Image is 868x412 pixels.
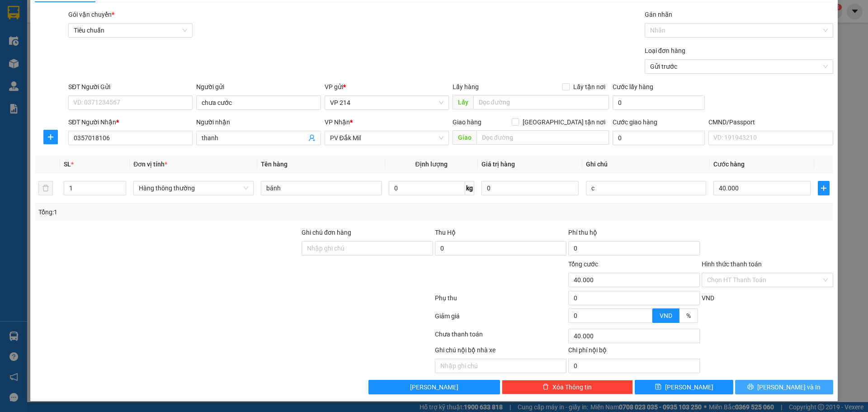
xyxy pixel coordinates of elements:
input: 0 [481,181,579,195]
span: user-add [308,134,316,142]
span: delete [542,384,549,391]
span: plus [818,185,829,192]
span: [PERSON_NAME] [410,382,458,392]
span: Cước hàng [713,161,745,168]
th: Ghi chú [582,156,710,173]
div: CMND/Passport [708,117,833,127]
span: Định lượng [415,161,448,168]
label: Loại đơn hàng [645,47,685,54]
span: Giao hàng [453,118,481,126]
div: Giảm giá [434,311,567,327]
input: VD: Bàn, Ghế [261,181,381,195]
span: kg [465,181,474,195]
label: Gán nhãn [645,11,672,18]
div: Chưa thanh toán [434,329,567,345]
label: Ghi chú đơn hàng [302,229,351,236]
span: [GEOGRAPHIC_DATA] tận nơi [519,117,609,127]
span: plus [44,133,57,141]
div: Chi phí nội bộ [568,345,700,359]
span: printer [747,384,754,391]
div: Người nhận [196,117,321,127]
span: Gửi trước [650,60,828,73]
span: PV Đắk Mil [330,131,443,145]
span: VP 214 [330,96,443,109]
span: Lấy [453,95,473,109]
button: printer[PERSON_NAME] và In [735,380,833,394]
span: VP Nhận [325,118,350,126]
div: SĐT Người Gửi [68,82,193,92]
span: % [686,312,691,319]
span: VND [660,312,672,319]
button: [PERSON_NAME] [368,380,500,394]
input: Dọc đường [473,95,609,109]
input: Dọc đường [476,130,609,145]
button: plus [43,130,58,144]
span: Lấy hàng [453,83,479,90]
button: save[PERSON_NAME] [635,380,733,394]
div: Ghi chú nội bộ nhà xe [435,345,566,359]
button: plus [818,181,830,195]
span: Tên hàng [261,161,288,168]
span: Xóa Thông tin [552,382,592,392]
label: Hình thức thanh toán [702,260,762,268]
div: Người gửi [196,82,321,92]
div: Phí thu hộ [568,227,700,241]
div: Tổng: 1 [38,207,335,217]
input: Nhập ghi chú [435,359,566,373]
span: Hàng thông thường [139,181,248,195]
input: Cước giao hàng [613,131,705,145]
span: Giao [453,130,476,145]
span: Tổng cước [568,260,598,268]
label: Cước giao hàng [613,118,657,126]
div: VP gửi [325,82,449,92]
span: VND [702,294,714,302]
input: Cước lấy hàng [613,95,705,110]
button: deleteXóa Thông tin [502,380,633,394]
div: Phụ thu [434,293,567,309]
span: Giá trị hàng [481,161,515,168]
span: Tiêu chuẩn [74,24,187,37]
span: SL [64,161,71,168]
input: Ghi Chú [586,181,706,195]
span: [PERSON_NAME] [665,382,713,392]
span: Thu Hộ [435,229,456,236]
span: save [655,384,661,391]
span: Đơn vị tính [133,161,167,168]
label: Cước lấy hàng [613,83,653,90]
input: Ghi chú đơn hàng [302,241,433,256]
span: Gói vận chuyển [68,11,114,18]
span: Lấy tận nơi [570,82,609,92]
button: delete [38,181,53,195]
div: SĐT Người Nhận [68,117,193,127]
span: [PERSON_NAME] và In [757,382,821,392]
